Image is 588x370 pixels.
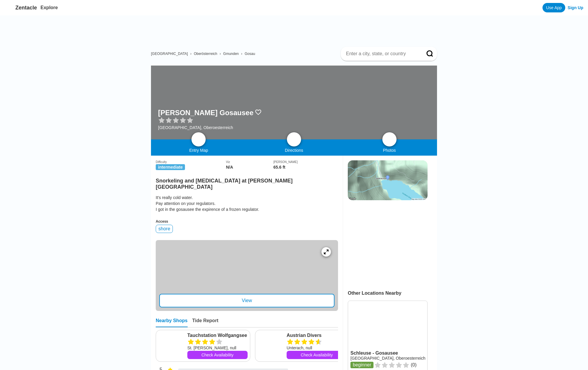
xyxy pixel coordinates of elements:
[187,345,248,351] div: St. [PERSON_NAME], null
[156,195,338,212] div: It's really cold water. Pay attention on your regulators. I got in the gosausee the expirence of ...
[226,160,274,164] div: Viz
[287,332,347,338] a: Austrian Divers
[542,3,565,12] a: Use App
[156,225,173,233] div: shore
[273,165,338,169] div: 65.6 ft
[156,318,188,327] div: Nearby Shops
[151,52,188,56] a: [GEOGRAPHIC_DATA]
[190,52,191,56] span: ›
[195,136,202,143] img: map
[156,240,338,311] a: entry mapView
[192,318,219,327] div: Tide Report
[345,51,418,57] input: Enter a city, state, or country
[5,3,14,12] img: Zentacle logo
[350,356,425,361] a: [GEOGRAPHIC_DATA], Oberoesterreich
[258,332,284,359] img: Austrian Divers
[273,160,338,164] div: [PERSON_NAME]
[194,52,217,56] a: Oberösterreich
[245,52,255,56] a: Gosau
[568,5,583,10] a: Sign Up
[287,345,347,351] div: Unterach, null
[382,132,397,146] a: photos
[220,52,221,56] span: ›
[342,148,437,153] div: Photos
[226,165,274,169] div: N/A
[15,5,37,11] span: Zentacle
[156,219,338,224] div: Access
[246,148,342,153] div: Directions
[158,109,254,117] h1: [PERSON_NAME] Gosausee
[156,15,437,42] iframe: Advertisement
[187,351,248,359] a: Check Availability
[156,160,226,164] div: Difficulty
[223,52,239,56] a: Gmunden
[156,164,185,170] span: intermediate
[151,148,246,153] div: Entry Map
[290,136,298,143] img: directions
[159,294,334,307] div: View
[386,136,393,143] img: photos
[158,332,185,359] img: Tauchstation Wolfgangsee
[158,125,262,130] div: [GEOGRAPHIC_DATA], Oberoesterreich
[156,174,338,190] h2: Snorkeling and [MEDICAL_DATA] at [PERSON_NAME][GEOGRAPHIC_DATA]
[40,5,58,10] a: Explore
[348,206,427,280] iframe: Advertisement
[287,351,347,359] a: Check Availability
[241,52,242,56] span: ›
[348,291,437,296] div: Other Locations Nearby
[348,160,428,200] img: staticmap
[5,3,37,12] a: Zentacle logoZentacle
[191,132,206,146] a: map
[187,332,248,338] a: Tauchstation Wolfgangsee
